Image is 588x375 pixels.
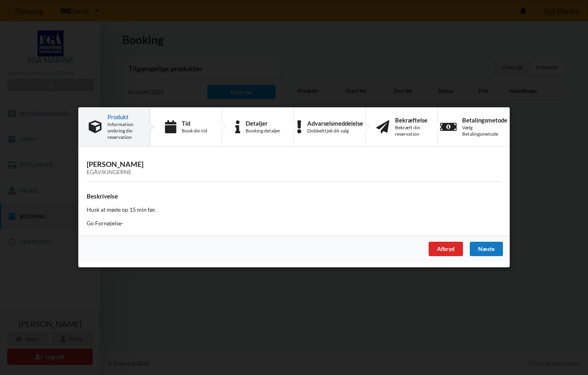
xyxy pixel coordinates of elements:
div: Egåvikingerne [87,169,501,176]
div: Dobbelttjek dit valg [307,128,363,134]
div: Book din tid [182,128,207,134]
div: Produkt [107,114,139,120]
div: Information omkring din reservation [107,121,139,140]
h4: Beskrivelse [87,193,501,200]
div: Afbryd [429,242,463,257]
div: Advarselsmeddelelse [307,120,363,126]
p: Husk at møde op 15 min før. [87,206,501,214]
div: Bekræftelse [395,117,427,123]
h3: [PERSON_NAME] [87,160,501,176]
div: Detaljer [246,120,280,126]
div: Vælg Betalingsmetode [462,124,507,137]
div: Bekræft din reservation [395,124,427,137]
p: Go Fornøjelse- [87,220,501,228]
div: Tid [182,120,207,126]
div: Næste [470,242,503,257]
div: Betalingsmetode [462,117,507,123]
div: Booking detaljer [246,128,280,134]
